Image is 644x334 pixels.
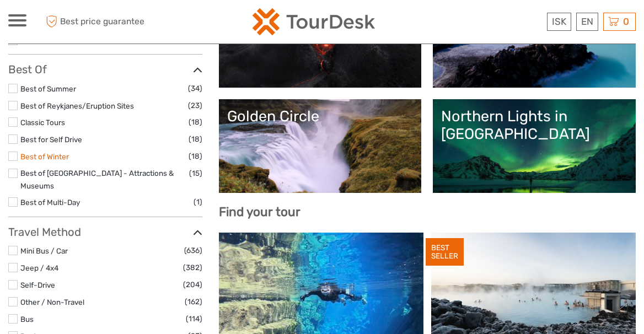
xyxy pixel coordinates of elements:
[20,198,80,207] a: Best of Multi-Day
[189,133,202,146] span: (18)
[185,295,202,308] span: (162)
[20,281,55,289] a: Self-Drive
[183,278,202,291] span: (204)
[621,16,631,27] span: 0
[20,101,134,110] a: Best of Reykjanes/Eruption Sites
[189,150,202,163] span: (18)
[20,298,84,306] a: Other / Non-Travel
[20,84,76,93] a: Best of Summer
[20,118,65,127] a: Classic Tours
[186,313,202,325] span: (114)
[227,107,414,125] div: Golden Circle
[127,17,140,30] button: Open LiveChat chat widget
[441,107,627,185] a: Northern Lights in [GEOGRAPHIC_DATA]
[552,16,566,27] span: ISK
[426,238,464,266] div: BEST SELLER
[15,19,125,28] p: We're away right now. Please check back later!
[227,107,414,185] a: Golden Circle
[189,116,202,128] span: (18)
[184,244,202,257] span: (636)
[8,225,202,239] h3: Travel Method
[183,261,202,274] span: (382)
[188,99,202,112] span: (23)
[20,169,174,190] a: Best of [GEOGRAPHIC_DATA] - Attractions & Museums
[20,315,34,324] a: Bus
[441,107,627,143] div: Northern Lights in [GEOGRAPHIC_DATA]
[43,13,165,31] span: Best price guarantee
[194,196,202,208] span: (1)
[8,63,202,76] h3: Best Of
[188,82,202,95] span: (34)
[20,263,58,272] a: Jeep / 4x4
[576,13,598,31] div: EN
[253,8,375,35] img: 120-15d4194f-c635-41b9-a512-a3cb382bfb57_logo_small.png
[20,135,82,144] a: Best for Self Drive
[219,204,300,219] b: Find your tour
[20,152,69,161] a: Best of Winter
[20,246,68,255] a: Mini Bus / Car
[189,167,202,180] span: (15)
